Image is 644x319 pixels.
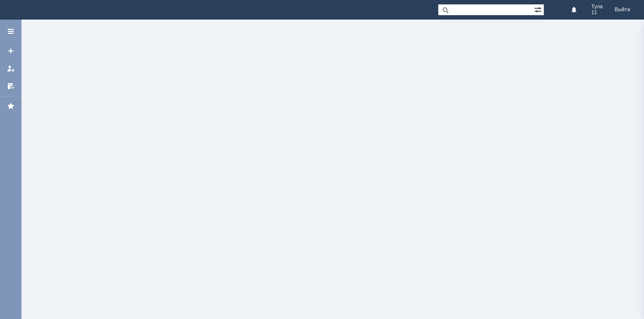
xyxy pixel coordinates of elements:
[3,61,19,76] a: Мои заявки
[591,10,603,16] span: 11
[591,4,603,10] span: Тула
[534,4,544,14] span: Расширенный поиск
[3,78,19,94] a: Мои согласования
[3,43,19,59] a: Создать заявку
